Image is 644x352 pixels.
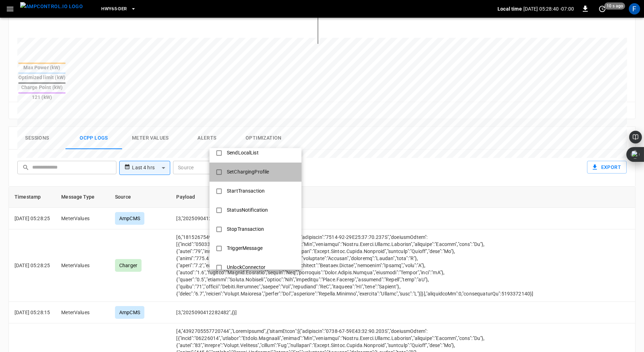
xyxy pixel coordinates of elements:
div: StopTransaction [223,223,268,236]
div: SendLocalList [223,146,263,159]
div: StatusNotification [223,204,272,217]
div: TriggerMessage [223,242,267,255]
div: StartTransaction [223,184,269,198]
div: SetChargingProfile [223,165,273,178]
div: UnlockConnector [223,261,270,274]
